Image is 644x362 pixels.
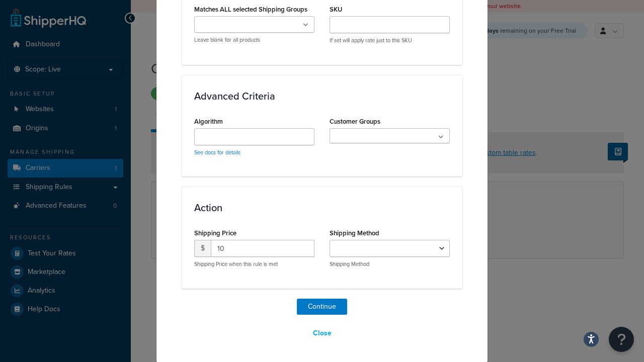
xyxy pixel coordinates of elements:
a: See docs for details [194,148,240,156]
button: Close [306,325,338,342]
p: If set will apply rate just to this SKU [330,37,450,44]
label: Shipping Method [330,229,379,237]
label: Shipping Price [194,229,236,237]
label: SKU [330,6,342,13]
span: $ [194,240,211,257]
label: Algorithm [194,118,223,125]
p: Shipping Method [330,260,450,268]
p: Shipping Price when this rule is met [194,260,314,268]
h3: Advanced Criteria [194,90,450,102]
label: Matches ALL selected Shipping Groups [194,6,307,13]
p: Leave blank for all products [194,36,314,44]
button: Continue [297,299,347,315]
h3: Action [194,202,450,213]
label: Customer Groups [330,118,380,125]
